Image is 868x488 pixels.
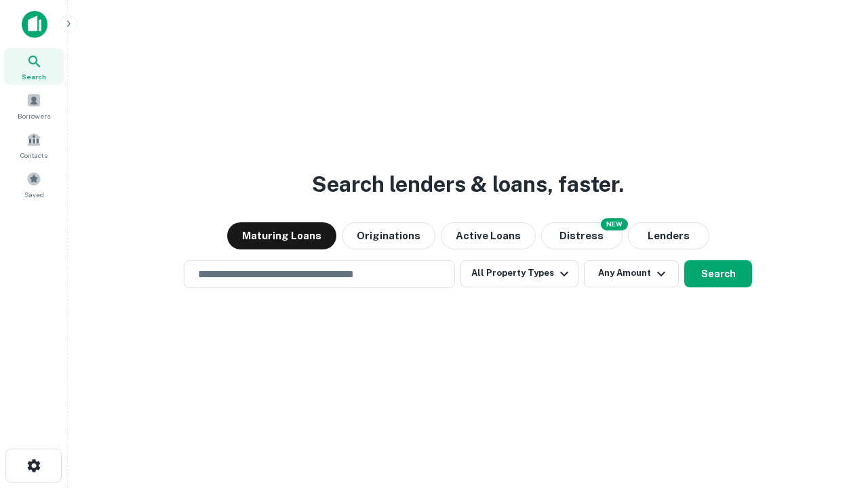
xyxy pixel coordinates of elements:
button: Search distressed loans with lien and other non-mortgage details. [541,222,623,249]
button: Active Loans [441,222,536,249]
a: Saved [4,166,64,203]
div: NEW [601,218,628,230]
a: Contacts [4,127,64,163]
a: Search [4,48,64,85]
span: Borrowers [18,110,50,121]
button: Maturing Loans [227,222,336,249]
button: All Property Types [460,260,578,287]
button: Originations [342,222,435,249]
a: Borrowers [4,87,64,124]
h3: Search lenders & loans, faster. [312,168,624,201]
iframe: Chat Widget [800,380,868,445]
button: Any Amount [584,260,679,287]
span: Contacts [20,150,47,161]
span: Search [22,71,46,82]
span: Saved [24,189,44,200]
img: capitalize-icon.png [22,11,47,38]
button: Search [684,260,752,287]
button: Lenders [628,222,709,249]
